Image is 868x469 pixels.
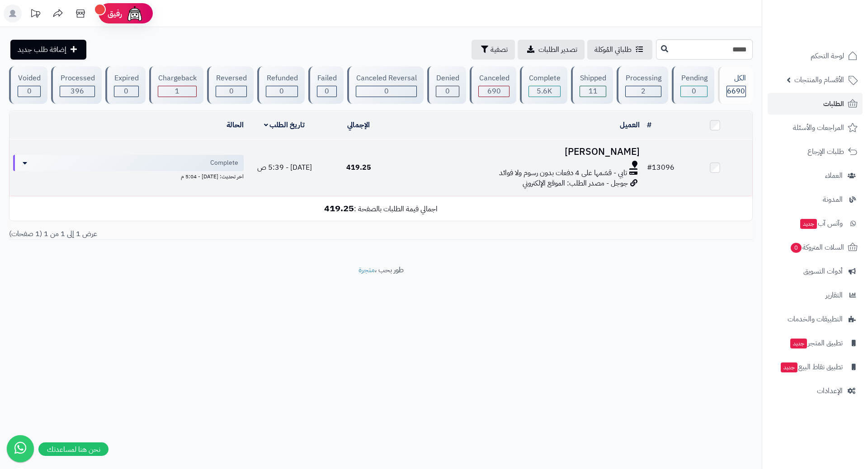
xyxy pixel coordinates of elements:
[537,86,552,97] span: 5.6K
[436,86,459,97] div: 0
[158,86,196,97] div: 1
[780,361,843,373] span: تطبيق نقاط البيع
[18,86,40,97] div: 0
[529,86,560,97] div: 5590
[726,73,746,84] div: الكل
[788,313,843,325] span: التطبيقات والخدمات
[479,86,509,97] div: 690
[768,213,863,234] a: وآتس آبجديد
[647,162,652,173] span: #
[817,385,843,397] span: الإعدادات
[692,86,696,97] span: 0
[825,169,843,182] span: العملاء
[789,337,843,349] span: تطبيق المتجر
[384,86,389,97] span: 0
[317,86,336,97] div: 0
[781,362,797,372] span: جديد
[799,217,843,230] span: وآتس آب
[768,93,863,115] a: الطلبات
[768,284,863,306] a: التقارير
[807,23,859,42] img: logo-2.png
[436,73,459,84] div: Denied
[2,229,381,239] div: عرض 1 إلى 1 من 1 (1 صفحات)
[768,356,863,378] a: تطبيق نقاط البيعجديد
[49,66,103,104] a: Processed 396
[158,73,197,84] div: Chargeback
[216,86,246,97] div: 0
[114,86,138,97] div: 0
[716,66,755,104] a: الكل6690
[7,66,49,104] a: Voided 0
[807,145,844,158] span: طلبات الإرجاع
[620,120,640,130] a: العميل
[71,86,84,97] span: 396
[468,66,518,104] a: Canceled 690
[823,193,843,206] span: المدونة
[625,73,661,84] div: Processing
[768,165,863,186] a: العملاء
[264,120,305,130] a: تاريخ الطلب
[680,73,707,84] div: Pending
[18,44,66,55] span: إضافة طلب جديد
[18,73,41,84] div: Voided
[257,162,312,173] span: [DATE] - 5:39 ص
[826,289,843,302] span: التقارير
[587,40,652,60] a: طلباتي المُوكلة
[324,201,354,215] b: 419.25
[126,5,144,23] img: ai-face.png
[580,86,606,97] div: 11
[791,243,802,253] span: 0
[790,339,807,348] span: جديد
[768,308,863,330] a: التطبيقات والخدمات
[279,86,284,97] span: 0
[647,162,675,173] a: #13096
[641,86,646,97] span: 2
[9,196,752,220] td: اجمالي قيمة الطلبات بالصفحة :
[205,66,255,104] a: Reversed 0
[491,44,508,55] span: تصفية
[60,86,94,97] div: 396
[266,73,297,84] div: Refunded
[790,241,844,254] span: السلات المتروكة
[425,66,468,104] a: Denied 0
[670,66,716,104] a: Pending 0
[347,120,370,130] a: الإجمالي
[768,237,863,258] a: السلات المتروكة0
[800,219,817,229] span: جديد
[727,86,745,97] span: 6690
[768,380,863,402] a: الإعدادات
[589,86,598,97] span: 11
[13,171,244,181] div: اخر تحديث: [DATE] - 5:04 م
[356,86,416,97] div: 0
[175,86,179,97] span: 1
[681,86,707,97] div: 0
[325,86,329,97] span: 0
[647,120,651,130] a: #
[768,117,863,139] a: المراجعات والأسئلة
[307,66,345,104] a: Failed 0
[24,5,47,25] a: تحديثات المنصة
[518,40,585,60] a: تصدير الطلبات
[803,265,843,278] span: أدوات التسويق
[594,44,632,55] span: طلباتي المُوكلة
[528,73,561,84] div: Complete
[108,8,122,19] span: رفيق
[114,73,139,84] div: Expired
[147,66,205,104] a: Chargeback 1
[356,73,417,84] div: Canceled Reversal
[823,98,844,110] span: الطلبات
[794,74,844,86] span: الأقسام والمنتجات
[210,158,238,167] span: Complete
[10,40,86,60] a: إضافة طلب جديد
[400,147,640,157] h3: [PERSON_NAME]
[538,44,577,55] span: تصدير الطلبات
[346,162,371,173] span: 419.25
[226,120,244,130] a: الحالة
[580,73,606,84] div: Shipped
[445,86,450,97] span: 0
[216,73,247,84] div: Reversed
[345,66,425,104] a: Canceled Reversal 0
[487,86,501,97] span: 690
[768,141,863,163] a: طلبات الإرجاع
[266,86,297,97] div: 0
